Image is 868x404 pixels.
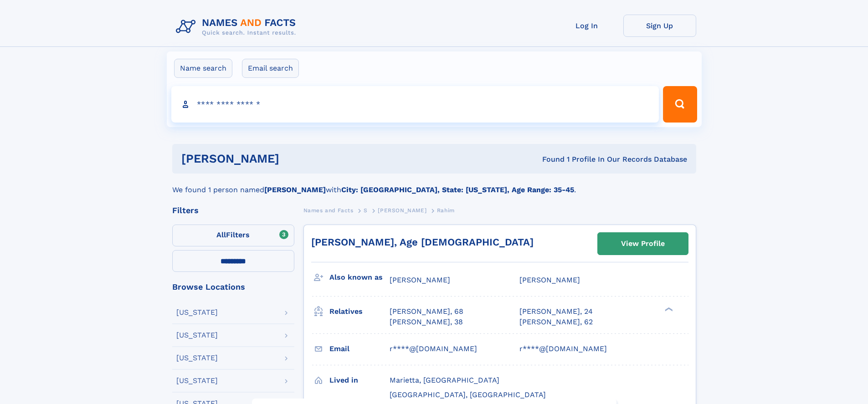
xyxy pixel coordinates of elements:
[364,205,368,216] a: S
[176,309,218,316] div: [US_STATE]
[623,15,696,37] a: Sign Up
[329,270,390,285] h3: Also known as
[390,307,463,317] a: [PERSON_NAME], 68
[303,205,354,216] a: Names and Facts
[519,317,593,327] a: [PERSON_NAME], 62
[329,304,390,319] h3: Relatives
[264,185,326,194] b: [PERSON_NAME]
[181,153,411,164] h1: [PERSON_NAME]
[329,373,390,388] h3: Lived in
[172,174,696,195] div: We found 1 person named with .
[364,207,368,214] span: S
[550,15,623,37] a: Log In
[176,332,218,339] div: [US_STATE]
[621,233,665,254] div: View Profile
[378,207,426,214] span: [PERSON_NAME]
[172,283,294,291] div: Browse Locations
[216,230,226,239] span: All
[598,233,688,255] a: View Profile
[390,390,546,399] span: [GEOGRAPHIC_DATA], [GEOGRAPHIC_DATA]
[378,205,426,216] a: [PERSON_NAME]
[176,354,218,362] div: [US_STATE]
[329,341,390,357] h3: Email
[174,59,232,78] label: Name search
[172,206,294,215] div: Filters
[172,225,294,246] label: Filters
[437,207,455,214] span: Rahim
[390,317,463,327] a: [PERSON_NAME], 38
[172,15,303,39] img: Logo Names and Facts
[519,276,580,284] span: [PERSON_NAME]
[519,307,593,317] a: [PERSON_NAME], 24
[242,59,299,78] label: Email search
[411,154,687,164] div: Found 1 Profile In Our Records Database
[390,276,450,284] span: [PERSON_NAME]
[311,236,534,248] a: [PERSON_NAME], Age [DEMOGRAPHIC_DATA]
[663,86,697,123] button: Search Button
[171,86,659,123] input: search input
[176,377,218,384] div: [US_STATE]
[663,307,673,312] div: ❯
[390,376,499,384] span: Marietta, [GEOGRAPHIC_DATA]
[341,185,574,194] b: City: [GEOGRAPHIC_DATA], State: [US_STATE], Age Range: 35-45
